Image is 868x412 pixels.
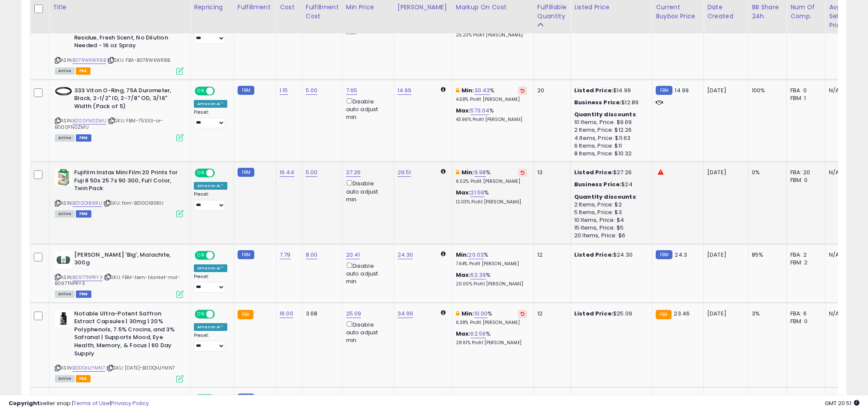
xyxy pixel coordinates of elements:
a: 10.00 [474,309,488,318]
b: Listed Price: [574,168,613,176]
div: 0% [752,169,780,176]
div: Fulfillable Quantity [537,3,567,21]
p: 20.00% Profit [PERSON_NAME] [456,281,527,287]
div: 8 Items, Price: $10.32 [574,150,645,158]
div: 20 [537,87,564,94]
a: B000FN0ZMU [72,117,106,124]
p: 4.58% Profit [PERSON_NAME] [456,97,527,103]
span: FBA [76,375,90,382]
p: 25.23% Profit [PERSON_NAME] [456,32,527,38]
a: 5.00 [306,86,318,95]
span: ON [196,310,206,318]
small: FBM [656,250,672,259]
div: 10 Items, Price: $9.69 [574,118,645,126]
small: FBA [656,310,672,319]
div: 4 Items, Price: $11.63 [574,134,645,142]
b: 333 Viton O-Ring, 75A Durometer, Black, 2-1/2" ID, 2-7/8" OD, 3/16" Width (Pack of 5) [74,87,178,113]
a: Terms of Use [73,399,110,407]
div: Disable auto adjust min [346,320,387,345]
span: All listings currently available for purchase on Amazon [55,375,75,382]
div: Title [53,3,187,12]
b: Business Price: [574,98,621,106]
div: 100% [752,87,780,94]
div: 20 Items, Price: $6 [574,232,645,239]
img: 515KZXKZ0bS._SL40_.jpg [55,169,72,186]
a: 1.15 [280,86,288,95]
div: 12 [537,310,564,318]
div: Cost [280,3,298,12]
div: % [456,189,527,205]
span: | SKU: [DATE]-B0DQHJYMN7 [106,364,175,371]
img: 41GaPtEHBDL._SL40_.jpg [55,251,72,268]
b: Listed Price: [574,251,613,259]
div: FBM: 2 [790,259,819,267]
div: [DATE] [707,251,741,259]
div: $12.89 [574,99,645,106]
a: 21.59 [470,188,484,197]
div: % [456,271,527,287]
span: ON [196,87,206,94]
div: Preset: [194,333,227,352]
div: FBM: 0 [790,318,819,325]
p: 6.38% Profit [PERSON_NAME] [456,320,527,326]
img: 41nEvIpTTRL._SL40_.jpg [55,87,72,96]
a: 30.43 [474,86,490,95]
div: $24.30 [574,251,645,259]
p: 7.64% Profit [PERSON_NAME] [456,261,527,267]
div: FBA: 20 [790,169,819,176]
div: Preset: [194,109,227,129]
div: Avg Selling Price [829,3,860,30]
span: All listings currently available for purchase on Amazon [55,67,75,75]
div: N/A [829,310,857,318]
small: FBA [238,310,253,319]
b: Min: [461,309,474,318]
span: 2025-10-10 20:51 GMT [825,399,859,407]
a: 27.26 [346,168,361,177]
a: 14.99 [398,86,412,95]
div: 13 [537,169,564,176]
b: [PERSON_NAME] 'Big', Malachite, 300g [74,251,178,269]
div: ASIN: [55,87,184,141]
div: 15 Items, Price: $5 [574,224,645,232]
div: % [456,251,527,267]
div: [DATE] [707,310,741,318]
a: B097TNPRY3 [72,274,102,281]
div: $14.99 [574,87,645,94]
span: ON [196,251,206,259]
span: OFF [214,87,227,94]
a: 29.51 [398,168,411,177]
div: seller snap | | [9,400,149,408]
b: Fujifilm Instax Mini Film 20 Prints for Fuji 8 50s 25 7s 90 300, Full Color, Twin Pack [74,169,178,195]
div: 6 Items, Price: $11 [574,142,645,150]
div: 5 Items, Price: $3 [574,209,645,216]
a: 7.79 [280,251,291,259]
div: Fulfillment Cost [306,3,339,21]
div: N/A [829,251,857,259]
div: Current Buybox Price [656,3,700,21]
b: Min: [461,86,474,94]
span: All listings currently available for purchase on Amazon [55,134,75,142]
span: OFF [214,310,227,318]
div: ASIN: [55,310,184,382]
a: 16.00 [280,309,293,318]
div: [DATE] [707,169,741,176]
b: Min: [456,251,469,259]
span: ON [196,170,206,177]
div: Disable auto adjust min [346,261,387,286]
div: $24 [574,181,645,188]
a: Privacy Policy [111,399,149,407]
div: Disable auto adjust min [346,97,387,121]
span: FBM [76,291,91,298]
b: Max: [456,330,471,338]
span: | SKU: FBA-B07RWKWR8B [107,57,170,64]
b: Min: [461,168,474,176]
a: 20.03 [468,251,484,259]
b: Listed Price: [574,86,613,94]
a: 9.98 [474,168,486,177]
p: 43.96% Profit [PERSON_NAME] [456,117,527,123]
a: 62.56 [470,330,486,338]
div: Date Created [707,3,744,21]
div: Amazon AI * [194,100,227,108]
b: Quantity discounts [574,193,636,201]
div: Repricing [194,3,230,12]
